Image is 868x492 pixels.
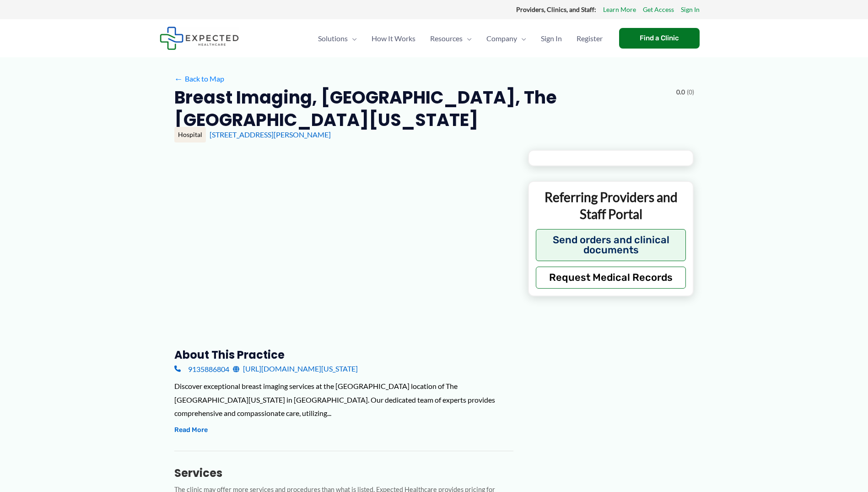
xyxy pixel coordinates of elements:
a: Learn More [603,4,636,16]
h3: About this practice [174,348,513,362]
button: Send orders and clinical documents [536,229,686,261]
span: Register [577,22,603,55]
a: [STREET_ADDRESS][PERSON_NAME] [210,130,331,139]
span: Company [486,22,517,55]
a: Sign In [681,4,700,16]
a: ResourcesMenu Toggle [423,22,479,55]
span: ← [174,74,183,83]
span: Menu Toggle [463,22,472,55]
a: Find a Clinic [619,28,700,49]
span: 0.0 [676,86,685,98]
a: Get Access [643,4,674,16]
button: Read More [174,425,208,436]
a: CompanyMenu Toggle [479,22,534,55]
a: [URL][DOMAIN_NAME][US_STATE] [233,362,358,376]
div: Discover exceptional breast imaging services at the [GEOGRAPHIC_DATA] location of The [GEOGRAPHIC... [174,379,513,420]
div: Hospital [174,127,206,142]
nav: Primary Site Navigation [311,22,610,55]
p: Referring Providers and Staff Portal [536,189,686,222]
span: Menu Toggle [348,22,357,55]
span: (0) [687,86,694,98]
a: 9135886804 [174,362,229,376]
strong: Providers, Clinics, and Staff: [516,5,596,13]
span: Resources [430,22,463,55]
button: Request Medical Records [536,267,686,289]
a: Sign In [534,22,569,55]
a: Register [569,22,610,55]
span: Sign In [541,22,562,55]
a: SolutionsMenu Toggle [311,22,364,55]
h2: Breast Imaging, [GEOGRAPHIC_DATA], The [GEOGRAPHIC_DATA][US_STATE] [174,86,669,131]
a: ←Back to Map [174,72,224,86]
span: Solutions [318,22,348,55]
span: How It Works [372,22,415,55]
img: Expected Healthcare Logo - side, dark font, small [160,27,239,50]
h3: Services [174,466,513,480]
a: How It Works [364,22,423,55]
span: Menu Toggle [517,22,526,55]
